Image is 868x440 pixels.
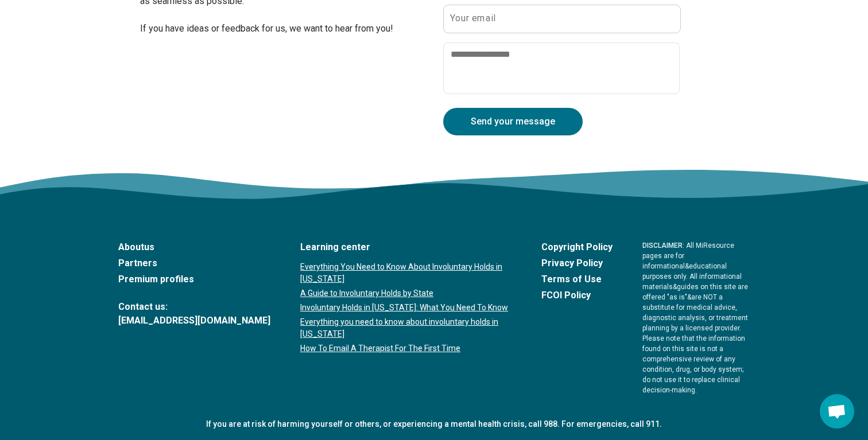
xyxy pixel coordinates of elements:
label: Your email [450,14,495,23]
button: Send your message [443,108,583,135]
a: FCOI Policy [541,289,613,302]
a: Aboutus [118,240,270,254]
a: Involuntary Holds in [US_STATE]: What You Need To Know [300,302,511,314]
a: Copyright Policy [541,240,613,254]
a: How To Email A Therapist For The First Time [300,342,511,355]
a: Everything You Need to Know About Involuntary Holds in [US_STATE] [300,261,511,285]
a: Privacy Policy [541,256,613,270]
a: Partners [118,256,270,270]
div: Open chat [820,394,854,429]
a: A Guide to Involuntary Holds by State [300,287,511,299]
a: [EMAIL_ADDRESS][DOMAIN_NAME] [118,314,270,328]
a: Terms of Use [541,272,613,286]
p: : All MiResource pages are for informational & educational purposes only. All informational mater... [642,240,750,395]
span: Contact us: [118,300,270,314]
a: Premium profiles [118,272,270,286]
span: DISCLAIMER [642,242,683,250]
a: Learning center [300,240,511,254]
p: If you are at risk of harming yourself or others, or experiencing a mental health crisis, call 98... [118,418,750,430]
a: Everything you need to know about involuntary holds in [US_STATE] [300,316,511,340]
